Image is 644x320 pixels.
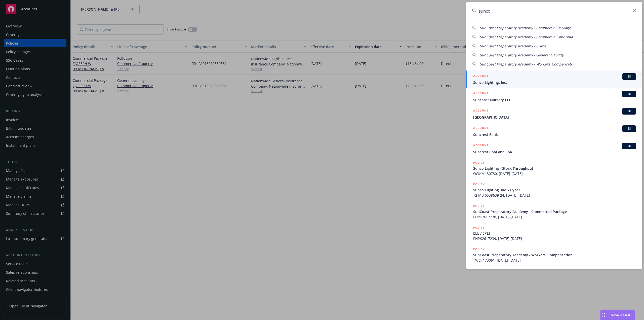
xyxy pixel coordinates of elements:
h5: ACCOUNT [473,143,489,149]
a: ACCOUNTBISunco Lighting, Inc. [466,70,642,88]
span: SunCoast Preparatory Academy - General Liability [480,53,563,57]
span: BI [624,92,634,96]
span: SunCoast Preparatory Academy - Commercial Package [473,209,636,214]
a: POLICYELL / EPLIPHPK2617239, [DATE]-[DATE] [466,222,642,244]
h5: ACCOUNT [473,125,489,131]
span: PHPK2617239, [DATE]-[DATE] [473,236,636,241]
h5: ACCOUNT [473,73,489,79]
input: Search... [466,2,642,20]
span: Sunco Lighting, Inc. [473,80,636,85]
a: ACCOUNTBISuncrest Bank [466,123,642,140]
a: POLICYSunCoast Preparatory Academy - Commercial PackagePHPK2617238, [DATE]-[DATE] [466,201,642,222]
a: ACCOUNTBISuncoast Nursery LLC [466,88,642,105]
span: SunCoast Preparatory Academy - Commercial Umbrella [480,34,573,39]
h5: POLICY [473,160,485,165]
div: Drag to move [600,310,607,320]
h5: ACCOUNT [473,91,489,97]
h5: POLICY [473,247,485,252]
span: [GEOGRAPHIC_DATA] [473,115,636,120]
button: Nova Assist [600,310,635,320]
a: ACCOUNTBISuncrest Pool and Spa [466,140,642,157]
a: ACCOUNTBI[GEOGRAPHIC_DATA] [466,105,642,123]
a: POLICYSunco Lighting, Inc. - Cyber72 MB 0538639-24, [DATE]-[DATE] [466,179,642,201]
span: Sunco Lighting - Stock Throughput [473,166,636,171]
span: SunCoast Preparatory Academy - Workers' Compensati [480,62,572,66]
span: TWC4173061, [DATE]-[DATE] [473,258,636,263]
h5: POLICY [473,182,485,187]
span: PHPK2617238, [DATE]-[DATE] [473,214,636,220]
span: SunCoast Preparatory Academy - Workers' Compensation [473,252,636,258]
h5: ACCOUNT [473,108,489,114]
span: SunCoast Preparatory Academy - Crime [480,44,546,48]
span: Sunco Lighting, Inc. - Cyber [473,187,636,193]
h5: POLICY [473,203,485,208]
span: OCMM130780, [DATE]-[DATE] [473,171,636,176]
span: BI [624,74,634,79]
span: BI [624,144,634,148]
span: Suncoast Nursery LLC [473,97,636,102]
span: ELL / EPLI [473,231,636,236]
h5: POLICY [473,225,485,230]
span: BI [624,126,634,131]
span: SunCoast Preparatory Academy - Commercial Package [480,25,571,30]
a: POLICYSunCoast Preparatory Academy - Workers' CompensationTWC4173061, [DATE]-[DATE] [466,244,642,266]
span: Suncrest Bank [473,132,636,137]
a: POLICYSunco Lighting - Stock ThroughputOCMM130780, [DATE]-[DATE] [466,157,642,179]
span: BI [624,109,634,114]
span: 72 MB 0538639-24, [DATE]-[DATE] [473,193,636,198]
span: Suncrest Pool and Spa [473,149,636,155]
span: Nova Assist [611,313,631,317]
